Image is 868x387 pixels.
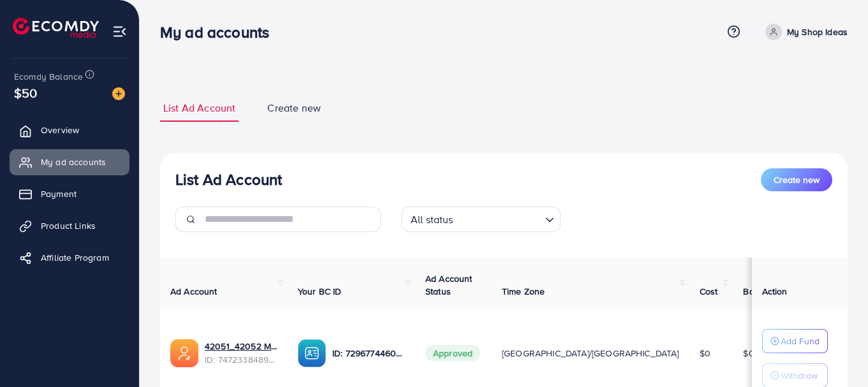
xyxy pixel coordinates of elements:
input: Search for option [457,208,540,229]
span: Ecomdy Balance [14,70,83,83]
img: ic-ba-acc.ded83a64.svg [298,339,326,367]
span: Your BC ID [298,285,342,298]
span: $50 [12,82,39,105]
span: Overview [41,124,79,136]
span: Cost [700,285,718,298]
a: Affiliate Program [10,245,129,270]
a: 42051_42052 My Shop Ideas_1739789387725 [205,340,277,353]
span: Payment [41,187,77,200]
a: Overview [10,117,129,143]
span: Ad Account [170,285,217,298]
span: ID: 7472338489627934736 [205,353,277,366]
h3: My ad accounts [160,23,279,41]
a: Payment [10,181,129,207]
span: Create new [267,101,321,115]
iframe: Chat [814,330,858,377]
p: My Shop Ideas [787,24,848,40]
span: Product Links [41,219,96,232]
img: logo [13,18,99,38]
span: Create new [774,173,820,186]
img: image [112,87,125,100]
button: Add Fund [762,329,828,353]
p: Add Fund [781,333,820,349]
span: Affiliate Program [41,251,109,264]
span: Approved [425,345,480,361]
span: [GEOGRAPHIC_DATA]/[GEOGRAPHIC_DATA] [502,347,679,360]
h3: List Ad Account [175,170,282,189]
a: Product Links [10,213,129,238]
div: <span class='underline'>42051_42052 My Shop Ideas_1739789387725</span></br>7472338489627934736 [205,340,277,366]
p: ID: 7296774460420456449 [332,346,405,361]
div: Search for option [401,207,561,232]
span: All status [408,210,456,229]
span: Ad Account Status [425,272,473,298]
img: menu [112,24,127,39]
button: Create new [761,168,832,191]
a: My Shop Ideas [760,24,848,40]
p: Withdraw [781,368,818,383]
span: List Ad Account [163,101,235,115]
a: My ad accounts [10,149,129,175]
span: My ad accounts [41,156,106,168]
span: Time Zone [502,285,545,298]
span: Action [762,285,788,298]
span: $0 [700,347,710,360]
img: ic-ads-acc.e4c84228.svg [170,339,198,367]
